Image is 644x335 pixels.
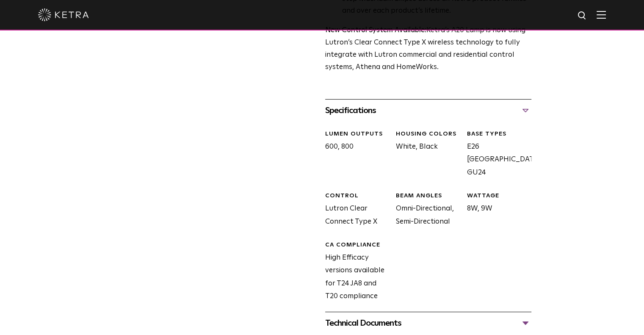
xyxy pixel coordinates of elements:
div: CONTROL [325,192,390,200]
div: Lutron Clear Connect Type X [319,192,390,228]
div: CA Compliance [325,241,390,249]
div: 8W, 9W [460,192,531,228]
div: Technical Documents [325,316,531,330]
div: BASE TYPES [467,130,531,138]
div: 600, 800 [319,130,390,179]
div: HOUSING COLORS [396,130,460,138]
img: Hamburger%20Nav.svg [597,11,606,19]
div: Omni-Directional, Semi-Directional [390,192,460,228]
p: Ketra’s A20 Lamp is now using Lutron’s Clear Connect Type X wireless technology to fully integrat... [325,25,531,74]
img: search icon [577,11,588,21]
div: High Efficacy versions available for T24 JA8 and T20 compliance [319,241,390,303]
div: White, Black [390,130,460,179]
div: WATTAGE [467,192,531,200]
div: E26 [GEOGRAPHIC_DATA], GU24 [460,130,531,179]
div: Specifications [325,104,531,117]
img: ketra-logo-2019-white [38,8,89,21]
div: LUMEN OUTPUTS [325,130,390,138]
div: BEAM ANGLES [396,192,460,200]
